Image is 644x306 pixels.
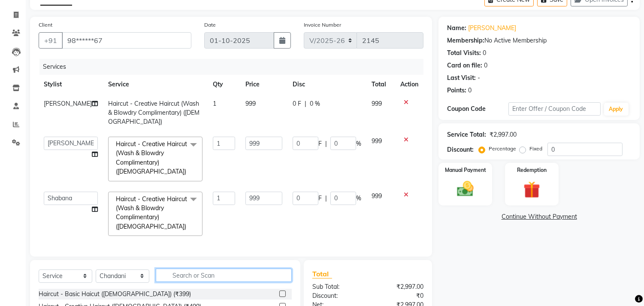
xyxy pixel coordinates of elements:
label: Fixed [529,145,542,153]
div: Coupon Code [447,104,508,113]
a: x [186,168,190,175]
label: Date [204,21,216,29]
span: Haircut - Creative Haircut (Wash & Blowdry Complimentary) ([DEMOGRAPHIC_DATA]) [116,195,187,230]
div: Discount: [306,291,368,300]
span: 999 [372,100,382,107]
div: Sub Total: [306,282,368,291]
input: Enter Offer / Coupon Code [508,102,600,116]
span: [PERSON_NAME] [44,100,92,107]
button: Apply [604,103,629,116]
label: Redemption [517,166,547,174]
label: Client [39,21,52,29]
div: Card on file: [447,61,482,70]
button: +91 [39,32,63,49]
th: Total [366,75,395,94]
span: F [318,194,322,203]
th: Stylist [39,75,103,94]
th: Action [395,75,423,94]
span: % [356,194,361,203]
div: No Active Membership [447,36,631,45]
div: ₹2,997.00 [490,130,517,139]
a: x [186,223,190,230]
th: Price [240,75,287,94]
th: Service [103,75,208,94]
th: Qty [208,75,240,94]
div: 0 [483,49,486,58]
span: 0 % [310,99,320,108]
div: ₹0 [368,291,430,300]
div: ₹2,997.00 [368,282,430,291]
div: Services [39,59,430,75]
a: [PERSON_NAME] [468,24,516,33]
div: - [478,73,480,83]
div: 0 [484,61,487,70]
span: 999 [372,192,382,200]
span: | [325,194,327,203]
img: _cash.svg [452,179,479,199]
span: % [356,139,361,148]
th: Disc [287,75,366,94]
div: Points: [447,86,466,95]
div: Total Visits: [447,49,481,58]
div: 0 [468,86,472,95]
div: Membership: [447,36,484,45]
div: Discount: [447,145,474,154]
div: Last Visit: [447,73,476,83]
span: | [305,99,306,108]
span: F [318,139,322,148]
div: Haircut - Basic Haicut ([DEMOGRAPHIC_DATA]) (₹399) [39,290,191,299]
span: 1 [213,100,216,107]
span: 0 F [293,99,301,108]
span: Total [312,269,332,278]
span: Haircut - Creative Haircut (Wash & Blowdry Complimentary) ([DEMOGRAPHIC_DATA]) [116,140,187,175]
span: | [325,139,327,148]
input: Search by Name/Mobile/Email/Code [62,32,191,49]
span: 999 [245,100,256,107]
input: Search or Scan [156,269,292,282]
div: Name: [447,24,466,33]
img: _gift.svg [518,179,545,200]
label: Manual Payment [445,166,486,174]
span: 999 [372,137,382,145]
label: Percentage [489,145,516,153]
span: Haircut - Creative Haircut (Wash & Blowdry Complimentary) ([DEMOGRAPHIC_DATA]) [108,100,200,125]
label: Invoice Number [304,21,341,29]
a: Continue Without Payment [440,212,638,221]
div: Service Total: [447,130,486,139]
